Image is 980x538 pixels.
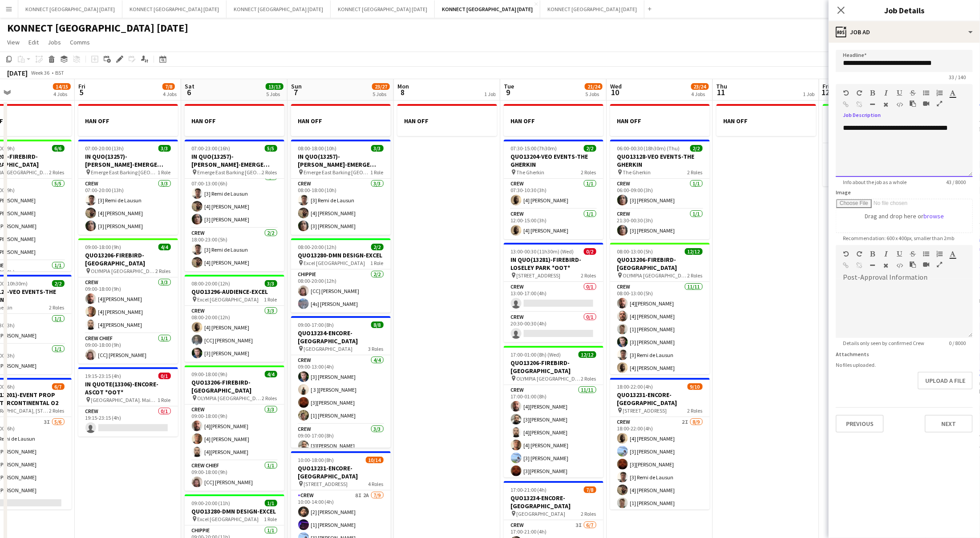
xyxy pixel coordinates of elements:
[29,69,52,76] span: Week 36
[397,82,409,90] span: Mon
[52,280,65,287] span: 2/2
[925,415,973,433] button: Next
[291,117,391,125] h3: HAN OFF
[504,140,603,239] app-job-card: 07:30-15:00 (7h30m)2/2QUO13204-VEO EVENTS-THE GHERKIN The Gherkin2 RolesCrew1/107:30-10:30 (3h)[4...
[504,346,603,478] div: 17:00-01:00 (8h) (Wed)12/12QUO13206-FIREBIRD-[GEOGRAPHIC_DATA] OLYMPIA [GEOGRAPHIC_DATA]2 RolesCr...
[78,82,85,90] span: Fri
[856,250,863,257] button: Redo
[198,296,259,303] span: Excel [GEOGRAPHIC_DATA]
[291,329,391,345] h3: QUO13234-ENCORE-[GEOGRAPHIC_DATA]
[304,481,348,487] span: [STREET_ADDRESS]
[870,89,876,96] button: Bold
[298,145,337,152] span: 08:00-18:00 (10h)
[610,104,710,136] app-job-card: HAN OFF
[7,68,28,77] div: [DATE]
[198,516,259,522] span: Excel [GEOGRAPHIC_DATA]
[291,179,391,235] app-card-role: Crew3/308:00-18:00 (10h)[3] Remi de Lausun[4] [PERSON_NAME][3] [PERSON_NAME]
[610,82,622,90] span: Wed
[122,0,227,18] button: KONNECT [GEOGRAPHIC_DATA] [DATE]
[823,104,923,186] div: 15:00-18:00 (3h)2/2QUO13184-SETSTAGE-[PERSON_NAME] & [PERSON_NAME] [PERSON_NAME] & [PERSON_NAME],...
[504,209,603,239] app-card-role: Crew1/112:00-15:00 (3h)[4] [PERSON_NAME]
[896,89,903,96] button: Underline
[504,104,603,136] app-job-card: HAN OFF
[78,333,178,364] app-card-role: Crew Chief1/109:00-18:00 (9h)[CC] [PERSON_NAME]
[265,145,277,152] span: 5/5
[397,104,497,136] div: HAN OFF
[517,375,581,382] span: OLYMPIA [GEOGRAPHIC_DATA]
[504,256,603,272] h3: IN QUO(13281)-FIREBIRD-LOSELEY PARK *OOT*
[923,261,929,268] button: Insert video
[291,316,391,448] app-job-card: 09:00-17:00 (8h)8/8QUO13234-ENCORE-[GEOGRAPHIC_DATA] [GEOGRAPHIC_DATA]3 RolesCrew4/409:00-13:00 (...
[688,169,703,176] span: 2 Roles
[584,248,596,255] span: 0/2
[511,145,557,152] span: 07:30-15:00 (7h30m)
[78,238,178,364] app-job-card: 09:00-18:00 (9h)4/4QUO13206-FIREBIRD-[GEOGRAPHIC_DATA] OLYMPIA [GEOGRAPHIC_DATA]2 RolesCrew3/309:...
[291,238,391,313] div: 08:00-20:00 (12h)2/2QUO13280-DMN DESIGN-EXCEL Excel [GEOGRAPHIC_DATA]1 RoleCHIPPIE2/208:00-20:00 ...
[158,145,171,152] span: 3/3
[843,250,849,257] button: Undo
[304,260,365,266] span: Excel [GEOGRAPHIC_DATA]
[504,82,514,90] span: Tue
[78,406,178,437] app-card-role: Crew0/119:15-23:15 (4h)
[623,407,667,414] span: [STREET_ADDRESS]
[883,250,889,257] button: Italic
[910,100,916,107] button: Paste as plain text
[504,179,603,209] app-card-role: Crew1/107:30-10:30 (3h)[4] [PERSON_NAME]
[304,345,353,352] span: [GEOGRAPHIC_DATA]
[829,4,980,16] h3: Job Details
[870,262,876,269] button: Horizontal Line
[91,169,158,176] span: Emerge East Barking [GEOGRAPHIC_DATA] IG11 0YP
[266,91,283,97] div: 5 Jobs
[685,248,703,255] span: 12/12
[369,481,384,487] span: 4 Roles
[291,251,391,259] h3: QUO13280-DMN DESIGN-EXCEL
[78,104,178,136] app-job-card: HAN OFF
[396,87,409,97] span: 8
[540,0,644,18] button: KONNECT [GEOGRAPHIC_DATA] [DATE]
[183,87,194,97] span: 6
[70,38,90,46] span: Comms
[25,36,42,48] a: Edit
[610,282,710,441] app-card-role: Crew11/1108:00-13:00 (5h)[4][PERSON_NAME][4] [PERSON_NAME][1] [PERSON_NAME][3] [PERSON_NAME][3] R...
[78,117,178,125] h3: HAN OFF
[265,371,277,377] span: 4/4
[291,140,391,235] app-job-card: 08:00-18:00 (10h)3/3IN QUO(13257)-[PERSON_NAME]-EMERGE EAST Emerge East Barking [GEOGRAPHIC_DATA]...
[397,117,497,125] h3: HAN OFF
[942,74,973,80] span: 33 / 140
[85,145,124,152] span: 07:00-20:00 (13h)
[52,383,65,390] span: 6/7
[836,351,869,357] label: Attachments
[78,367,178,437] app-job-card: 19:15-23:15 (4h)0/1IN QUOTE(13306)-ENCORE-ASCOT *OOT* [GEOGRAPHIC_DATA]. Main grandstand1 RoleCre...
[581,375,596,382] span: 2 Roles
[939,179,973,185] span: 43 / 8000
[162,83,175,90] span: 7/8
[843,89,849,96] button: Undo
[192,500,231,506] span: 09:00-20:00 (11h)
[484,91,496,97] div: 1 Job
[185,288,284,296] h3: QUO13296-AUDIENCE-EXCEL
[66,36,93,48] a: Comms
[185,172,284,228] app-card-role: Crew3/307:00-13:00 (6h)[3] Remi de Lausun[4] [PERSON_NAME][3] [PERSON_NAME]
[290,87,302,97] span: 7
[581,510,596,517] span: 2 Roles
[78,380,178,396] h3: IN QUOTE(13306)-ENCORE-ASCOT *OOT*
[896,250,903,257] button: Underline
[803,91,815,97] div: 1 Job
[517,169,545,176] span: The Gherkin
[923,89,929,96] button: Unordered List
[185,228,284,271] app-card-role: Crew2/218:00-23:00 (5h)[3] Remi de Lausun[4] [PERSON_NAME]
[623,272,688,279] span: OLYMPIA [GEOGRAPHIC_DATA]
[609,87,622,97] span: 10
[688,272,703,279] span: 2 Roles
[610,243,710,374] app-job-card: 08:00-13:00 (5h)12/12QUO13206-FIREBIRD-[GEOGRAPHIC_DATA] OLYMPIA [GEOGRAPHIC_DATA]2 RolesCrew11/1...
[836,361,973,368] div: No files uploaded.
[158,397,171,403] span: 1 Role
[266,83,283,90] span: 13/13
[610,140,710,239] app-job-card: 06:00-00:30 (18h30m) (Thu)2/2QUO13128-VEO EVENTS-THE GHERKIN The Gherkin2 RolesCrew1/106:00-09:00...
[610,209,710,239] app-card-role: Crew1/121:30-00:30 (3h)[3] [PERSON_NAME]
[158,169,171,176] span: 1 Role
